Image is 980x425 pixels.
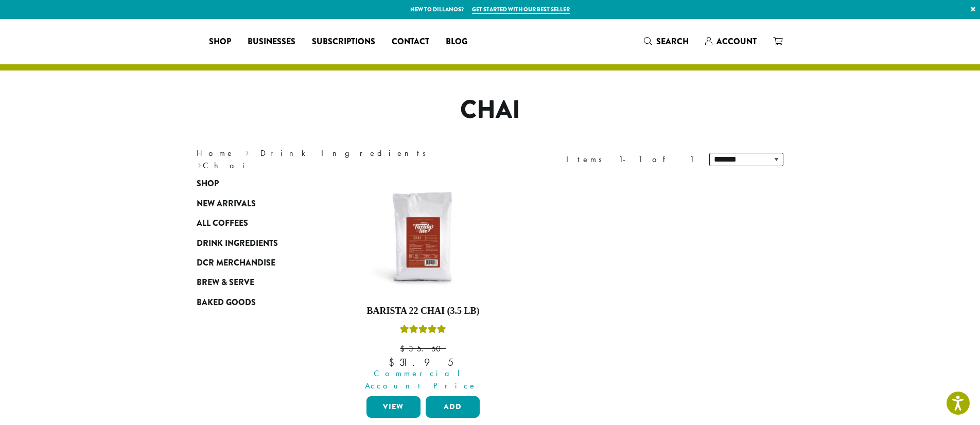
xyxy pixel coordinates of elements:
[197,276,254,289] span: Brew & Serve
[566,153,694,166] div: Items 1-1 of 1
[364,179,482,297] img: B22_PowderedMix_Chai-300x300.jpg
[364,179,482,392] a: Barista 22 Chai (3.5 lb)Rated 5.00 out of 5 $35.50 Commercial Account Price
[197,198,256,210] span: New Arrivals
[197,237,278,250] span: Drink Ingredients
[189,95,791,125] h1: Chai
[248,36,295,48] span: Businesses
[197,217,248,230] span: All Coffees
[360,367,482,392] span: Commercial Account Price
[197,194,320,214] a: New Arrivals
[400,343,446,354] bdi: 35.50
[636,33,697,50] a: Search
[197,214,320,233] a: All Coffees
[472,5,570,14] a: Get started with our best seller
[197,257,275,270] span: DCR Merchandise
[197,296,256,309] span: Baked Goods
[197,273,320,292] a: Brew & Serve
[392,36,429,48] span: Contact
[197,147,475,172] nav: Breadcrumb
[198,156,201,172] span: ›
[389,356,399,369] span: $
[197,253,320,273] a: DCR Merchandise
[364,306,482,317] h4: Barista 22 Chai (3.5 lb)
[246,144,249,160] span: ›
[366,396,421,418] a: View
[197,148,235,158] a: Home
[209,36,231,48] span: Shop
[389,356,457,369] bdi: 31.95
[446,36,467,48] span: Blog
[426,396,480,418] button: Add
[197,293,320,312] a: Baked Goods
[260,148,433,158] a: Drink Ingredients
[312,36,375,48] span: Subscriptions
[197,233,320,253] a: Drink Ingredients
[197,178,219,190] span: Shop
[400,323,446,339] div: Rated 5.00 out of 5
[716,36,757,47] span: Account
[656,36,689,47] span: Search
[197,174,320,193] a: Shop
[400,343,409,354] span: $
[201,33,239,50] a: Shop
